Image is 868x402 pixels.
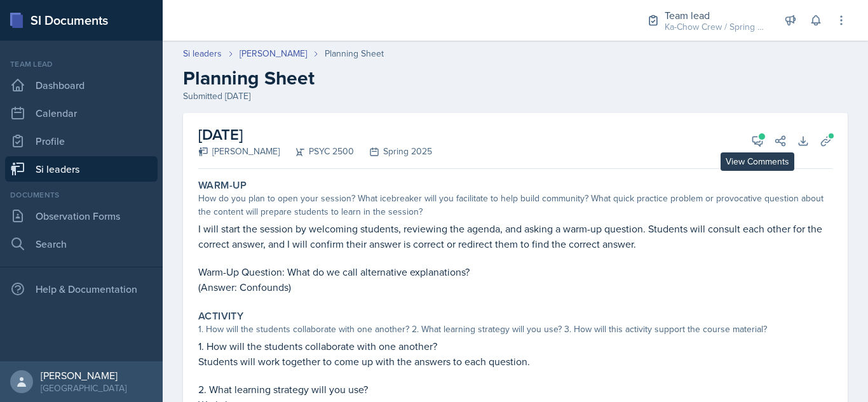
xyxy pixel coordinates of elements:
a: Si leaders [183,47,222,60]
div: [GEOGRAPHIC_DATA] [41,382,126,394]
a: Observation Forms [5,203,158,229]
button: View Comments [746,130,769,152]
label: Warm-Up [198,179,247,192]
div: [PERSON_NAME] [41,369,126,382]
h2: [DATE] [198,123,432,146]
div: 1. How will the students collaborate with one another? 2. What learning strategy will you use? 3.... [198,323,832,336]
div: Planning Sheet [325,47,384,60]
a: Dashboard [5,72,158,98]
a: [PERSON_NAME] [240,47,307,60]
div: Ka-Chow Crew / Spring 2025 [665,20,766,34]
div: Submitted [DATE] [183,90,848,103]
div: [PERSON_NAME] [198,145,280,158]
div: Documents [5,189,158,201]
p: 2. What learning strategy will you use? [198,382,832,397]
div: Team lead [665,8,766,23]
h2: Planning Sheet [183,67,848,90]
a: Calendar [5,100,158,126]
p: 1. How will the students collaborate with one another? [198,338,832,354]
div: Help & Documentation [5,276,158,302]
div: Team lead [5,58,158,70]
p: (Answer: Confounds) [198,279,832,295]
label: Activity [198,310,243,323]
a: Profile [5,128,158,154]
a: Si leaders [5,156,158,182]
a: Search [5,231,158,257]
p: Students will work together to come up with the answers to each question. [198,354,832,369]
p: I will start the session by welcoming students, reviewing the agenda, and asking a warm-up questi... [198,221,832,251]
div: PSYC 2500 [280,145,354,158]
div: How do you plan to open your session? What icebreaker will you facilitate to help build community... [198,192,832,218]
div: Spring 2025 [354,145,432,158]
p: Warm-Up Question: What do we call alternative explanations? [198,264,832,279]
